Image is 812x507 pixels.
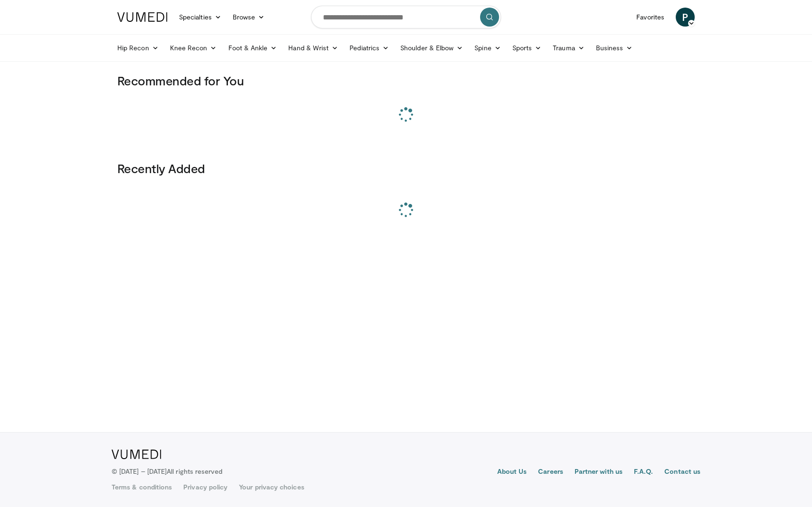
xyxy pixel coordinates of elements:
p: © [DATE] – [DATE] [112,467,223,476]
a: Contact us [664,467,700,478]
a: About Us [497,467,527,478]
a: Shoulder & Elbow [395,38,469,57]
h3: Recently Added [117,161,695,176]
a: Hand & Wrist [283,38,344,57]
a: Specialties [173,8,227,27]
img: VuMedi Logo [112,450,161,459]
a: Hip Recon [112,38,164,57]
a: Trauma [547,38,590,57]
a: Privacy policy [183,482,227,492]
a: Browse [227,8,271,27]
a: Careers [538,467,563,478]
a: Favorites [631,8,670,27]
a: Partner with us [575,467,623,478]
a: Business [590,38,639,57]
a: Knee Recon [164,38,223,57]
a: F.A.Q. [634,467,653,478]
span: All rights reserved [167,467,222,475]
a: Foot & Ankle [223,38,283,57]
a: Sports [507,38,548,57]
img: VuMedi Logo [117,12,168,22]
a: P [676,8,695,27]
input: Search topics, interventions [311,6,501,28]
a: Pediatrics [344,38,395,57]
h3: Recommended for You [117,73,695,88]
a: Spine [469,38,506,57]
a: Your privacy choices [239,482,304,492]
a: Terms & conditions [112,482,172,492]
